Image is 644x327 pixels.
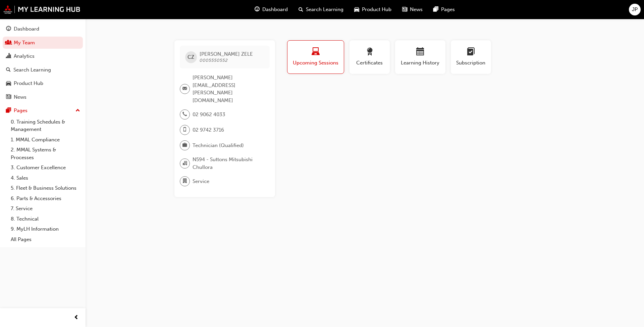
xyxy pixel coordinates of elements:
[416,48,424,57] span: calendar-icon
[182,85,187,93] span: email-icon
[350,40,390,74] button: Certificates
[8,117,83,135] a: 0. Training Schedules & Management
[3,64,83,76] a: Search Learning
[14,25,39,33] div: Dashboard
[193,126,224,134] span: 02 9742 3716
[182,177,187,186] span: department-icon
[193,142,244,149] span: Technician (Qualified)
[193,111,225,119] span: 02 9062 4033
[349,3,397,16] a: car-iconProduct Hub
[187,53,194,61] span: CZ
[3,37,83,49] a: My Team
[395,40,445,74] button: Learning History
[8,224,83,234] a: 9. MyLH Information
[397,3,428,16] a: news-iconNews
[8,193,83,204] a: 6. Parts & Accessories
[14,107,28,114] div: Pages
[6,53,11,59] span: chart-icon
[3,104,83,117] button: Pages
[8,162,83,173] a: 3. Customer Excellence
[193,178,209,185] span: Service
[433,5,438,14] span: pages-icon
[3,91,83,103] a: News
[8,173,83,183] a: 4. Sales
[354,5,359,14] span: car-icon
[6,108,11,114] span: pages-icon
[400,59,440,67] span: Learning History
[6,81,11,87] span: car-icon
[182,110,187,119] span: phone-icon
[293,3,349,16] a: search-iconSearch Learning
[14,93,26,101] div: News
[292,59,339,67] span: Upcoming Sessions
[14,52,35,60] div: Analytics
[200,51,253,57] span: [PERSON_NAME] ZELE
[14,80,43,87] div: Product Hub
[3,23,83,35] a: Dashboard
[182,159,187,168] span: organisation-icon
[8,234,83,245] a: All Pages
[306,6,343,13] span: Search Learning
[182,126,187,134] span: mobile-icon
[193,74,264,104] span: [PERSON_NAME][EMAIL_ADDRESS][PERSON_NAME][DOMAIN_NAME]
[410,6,423,13] span: News
[8,183,83,193] a: 5. Fleet & Business Solutions
[355,59,385,67] span: Certificates
[8,135,83,145] a: 1. MMAL Compliance
[3,50,83,62] a: Analytics
[6,26,11,32] span: guage-icon
[8,214,83,224] a: 8. Technical
[456,59,486,67] span: Subscription
[74,314,79,322] span: prev-icon
[287,40,344,74] button: Upcoming Sessions
[3,77,83,90] a: Product Hub
[6,67,11,73] span: search-icon
[6,40,11,46] span: people-icon
[362,6,391,13] span: Product Hub
[8,145,83,162] a: 2. MMAL Systems & Processes
[428,3,460,16] a: pages-iconPages
[182,141,187,150] span: briefcase-icon
[451,40,491,74] button: Subscription
[366,48,374,57] span: award-icon
[75,106,80,115] span: up-icon
[402,5,407,14] span: news-icon
[8,203,83,214] a: 7. Service
[255,5,260,14] span: guage-icon
[299,5,303,14] span: search-icon
[3,5,80,14] img: mmal
[632,6,638,13] span: JP
[249,3,293,16] a: guage-iconDashboard
[193,156,264,171] span: N594 - Suttons Mitsubishi Chullora
[467,48,475,57] span: learningplan-icon
[441,6,455,13] span: Pages
[262,6,288,13] span: Dashboard
[3,21,83,104] button: DashboardMy TeamAnalyticsSearch LearningProduct HubNews
[13,66,51,74] div: Search Learning
[200,57,228,63] span: 0005550552
[629,4,641,15] button: JP
[312,48,320,57] span: laptop-icon
[6,94,11,100] span: news-icon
